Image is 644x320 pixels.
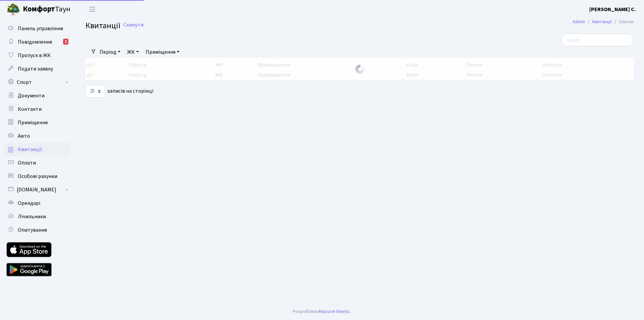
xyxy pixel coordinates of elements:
[3,76,70,89] a: Спорт
[18,38,52,46] span: Повідомлення
[3,156,70,170] a: Оплати
[319,308,350,315] a: Massive Kinetic
[3,196,70,210] a: Орендарі
[63,39,68,45] div: 1
[97,46,123,58] a: Період
[589,5,636,13] a: [PERSON_NAME] С.
[562,15,644,29] nav: breadcrumb
[3,35,70,49] a: Повідомлення1
[561,34,634,46] input: Пошук...
[123,22,144,28] a: Скинути
[18,25,63,32] span: Панель управління
[18,146,42,153] span: Квитанції
[3,170,70,183] a: Особові рахунки
[3,223,70,237] a: Опитування
[3,143,70,156] a: Квитанції
[3,116,70,129] a: Приміщення
[3,129,70,143] a: Авто
[23,4,70,15] span: Таун
[592,18,612,25] a: Квитанції
[86,20,120,32] span: Квитанції
[84,4,101,15] button: Переключити навігацію
[589,6,636,13] b: [PERSON_NAME] С.
[3,89,70,102] a: Документи
[143,46,182,58] a: Приміщення
[18,159,36,167] span: Оплати
[7,3,20,16] img: logo.png
[612,18,634,26] li: Список
[18,132,30,140] span: Авто
[3,210,70,223] a: Лічильники
[18,52,51,59] span: Пропуск в ЖК
[86,85,105,98] select: записів на сторінці
[18,119,48,126] span: Приміщення
[23,4,55,14] b: Комфорт
[3,102,70,116] a: Контакти
[3,183,70,196] a: [DOMAIN_NAME]
[3,62,70,76] a: Подати заявку
[124,46,142,58] a: ЖК
[18,199,40,207] span: Орендарі
[18,92,45,99] span: Документи
[3,49,70,62] a: Пропуск в ЖК
[18,173,57,180] span: Особові рахунки
[18,226,47,234] span: Опитування
[86,85,153,98] label: записів на сторінці
[3,22,70,35] a: Панель управління
[355,64,365,75] img: Обробка...
[573,18,585,25] a: Admin
[18,65,53,73] span: Подати заявку
[293,308,351,315] div: Розроблено .
[18,105,42,113] span: Контакти
[18,213,46,220] span: Лічильники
